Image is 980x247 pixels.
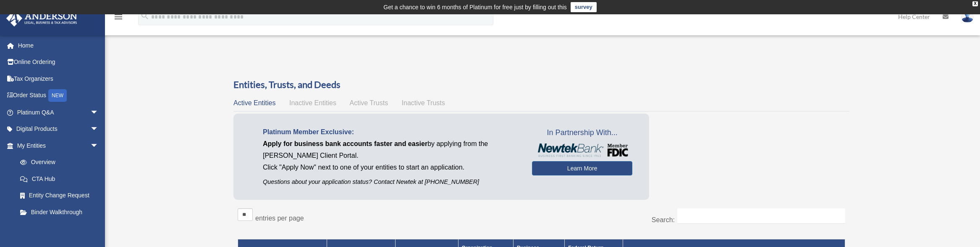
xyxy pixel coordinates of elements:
[263,138,519,162] p: by applying from the [PERSON_NAME] Client Portal.
[6,104,111,121] a: Platinum Q&Aarrow_drop_down
[263,126,519,138] p: Platinum Member Exclusive:
[263,162,519,173] p: Click "Apply Now" next to one of your entities to start an application.
[12,187,107,204] a: Entity Change Request
[90,104,107,121] span: arrow_drop_down
[12,154,103,171] a: Overview
[12,170,107,187] a: CTA Hub
[350,99,388,106] span: Active Trusts
[263,177,519,187] p: Questions about your application status? Contact Newtek at [PHONE_NUMBER]
[532,161,632,175] a: Learn More
[48,89,67,102] div: NEW
[972,1,978,6] div: close
[90,137,107,154] span: arrow_drop_down
[255,215,304,222] label: entries per page
[263,140,427,147] span: Apply for business bank accounts faster and easier
[532,126,632,140] span: In Partnership With...
[6,37,111,54] a: Home
[113,12,123,22] i: menu
[6,121,111,138] a: Digital Productsarrow_drop_down
[289,99,336,106] span: Inactive Entities
[6,70,111,87] a: Tax Organizers
[383,2,567,12] div: Get a chance to win 6 months of Platinum for free just by filling out this
[402,99,445,106] span: Inactive Trusts
[6,137,107,154] a: My Entitiesarrow_drop_down
[233,78,849,91] h3: Entities, Trusts, and Deeds
[4,10,80,27] img: Anderson Advisors Platinum Portal
[571,2,597,12] a: survey
[961,11,974,23] img: User Pic
[6,87,111,104] a: Order StatusNEW
[536,143,628,157] img: NewtekBankLogoSM.png
[113,15,123,22] a: menu
[90,121,107,138] span: arrow_drop_down
[140,11,149,21] i: search
[233,99,275,106] span: Active Entities
[652,216,675,223] label: Search:
[12,204,107,220] a: Binder Walkthrough
[6,54,111,71] a: Online Ordering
